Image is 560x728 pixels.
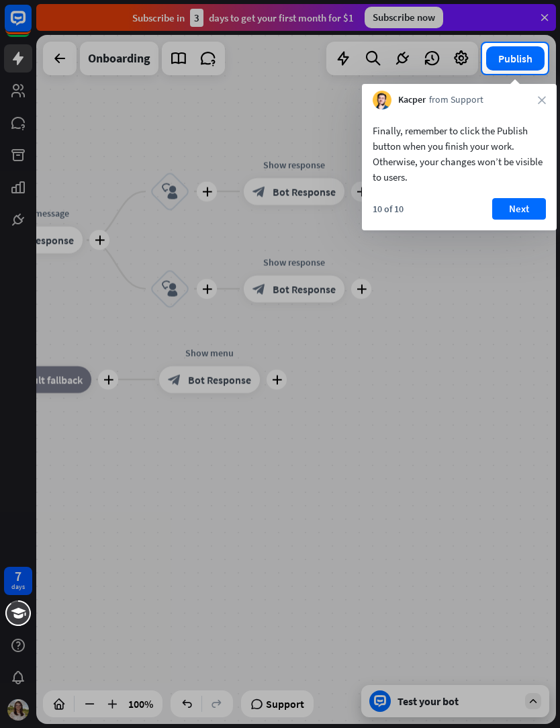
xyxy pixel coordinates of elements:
[429,93,483,107] span: from Support
[492,198,546,220] button: Next
[373,203,404,215] div: 10 of 10
[398,93,426,107] span: Kacper
[486,46,545,71] button: Publish
[11,5,51,46] button: Open LiveChat chat widget
[373,123,546,185] div: Finally, remember to click the Publish button when you finish your work. Otherwise, your changes ...
[538,96,546,104] i: close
